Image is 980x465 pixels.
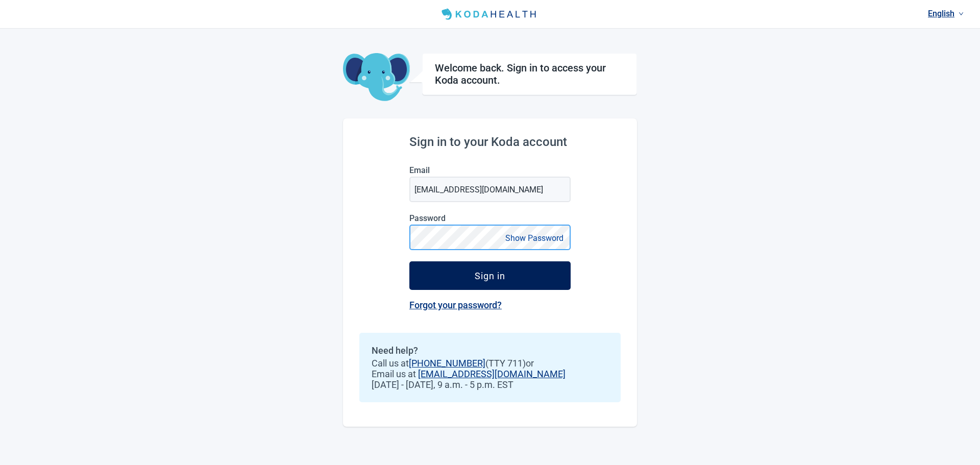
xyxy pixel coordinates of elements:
[924,5,968,22] a: Current language: English
[418,369,566,379] a: [EMAIL_ADDRESS][DOMAIN_NAME]
[409,358,485,369] a: [PHONE_NUMBER]
[409,165,571,175] label: Email
[475,271,505,281] div: Sign in
[502,231,567,245] button: Show Password
[372,345,608,356] h2: Need help?
[409,213,571,223] label: Password
[343,29,637,427] main: Main content
[959,11,964,16] span: down
[372,379,608,390] span: [DATE] - [DATE], 9 a.m. - 5 p.m. EST
[372,369,608,379] span: Email us at
[343,53,410,102] img: Koda Elephant
[435,62,624,86] h1: Welcome back. Sign in to access your Koda account.
[409,300,502,310] a: Forgot your password?
[372,358,608,369] span: Call us at (TTY 711) or
[409,261,571,290] button: Sign in
[437,6,543,22] img: Koda Health
[409,135,571,149] h2: Sign in to your Koda account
